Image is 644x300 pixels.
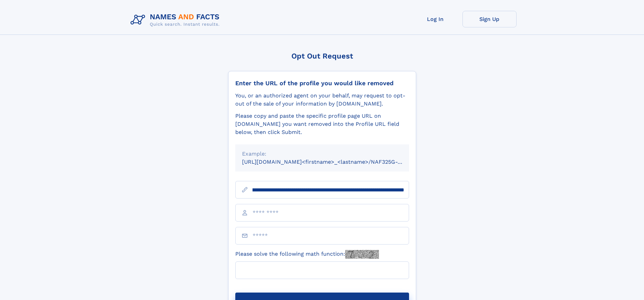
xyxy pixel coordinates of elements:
[235,92,409,108] div: You, or an authorized agent on your behalf, may request to opt-out of the sale of your informatio...
[128,11,225,29] img: Logo Names and Facts
[242,150,402,158] div: Example:
[408,11,462,27] a: Log In
[235,112,409,136] div: Please copy and paste the specific profile page URL on [DOMAIN_NAME] you want removed into the Pr...
[235,250,379,259] label: Please solve the following math function:
[242,159,422,165] small: [URL][DOMAIN_NAME]<firstname>_<lastname>/NAF325G-xxxxxxxx
[462,11,517,27] a: Sign Up
[235,79,409,87] div: Enter the URL of the profile you would like removed
[228,52,416,60] div: Opt Out Request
